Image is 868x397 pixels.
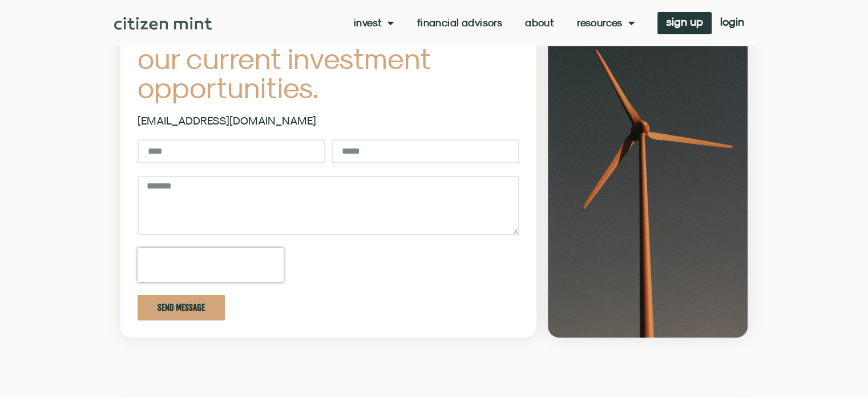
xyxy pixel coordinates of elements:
a: sign up [657,12,712,34]
button: Send Message [138,295,225,320]
iframe: reCAPTCHA [138,248,284,282]
a: [EMAIL_ADDRESS][DOMAIN_NAME] [138,114,316,127]
span: sign up [666,18,703,26]
nav: Menu [354,17,635,29]
a: About [525,17,554,29]
span: login [720,18,744,26]
a: Invest [354,17,394,29]
a: Financial Advisors [417,17,502,29]
span: Send Message [158,303,205,312]
a: login [712,12,753,34]
form: New Form [138,139,520,333]
a: Resources [577,17,635,29]
img: Citizen Mint [114,17,212,30]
